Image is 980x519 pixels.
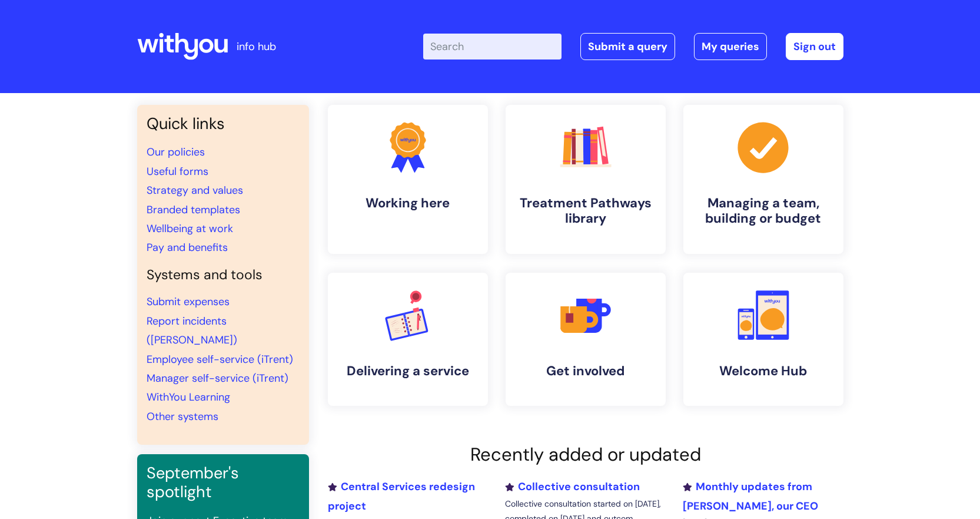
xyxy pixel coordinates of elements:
[147,295,230,309] a: Submit expenses
[147,371,288,385] a: Manager self-service (iTrent)
[515,363,656,379] h4: Get involved
[147,164,208,178] a: Useful forms
[683,273,843,406] a: Welcome Hub
[423,34,562,59] input: Search
[506,105,666,254] a: Treatment Pathways library
[147,390,230,404] a: WithYou Learning
[505,480,640,494] a: Collective consultation
[328,105,488,254] a: Working here
[786,33,843,60] a: Sign out
[693,196,834,227] h4: Managing a team, building or budget
[147,222,233,236] a: Wellbeing at work
[147,183,243,197] a: Strategy and values
[337,363,479,379] h4: Delivering a service
[147,314,237,347] a: Report incidents ([PERSON_NAME])
[328,480,475,513] a: Central Services redesign project
[515,196,656,227] h4: Treatment Pathways library
[147,240,228,254] a: Pay and benefits
[147,114,300,133] h3: Quick links
[147,145,205,159] a: Our policies
[423,33,843,60] div: | -
[694,33,767,60] a: My queries
[147,409,218,424] a: Other systems
[693,363,834,379] h4: Welcome Hub
[147,464,300,502] h3: September's spotlight
[683,105,843,254] a: Managing a team, building or budget
[337,196,479,211] h4: Working here
[328,273,488,406] a: Delivering a service
[147,267,300,283] h4: Systems and tools
[237,37,276,56] p: info hub
[147,352,293,366] a: Employee self-service (iTrent)
[580,33,675,60] a: Submit a query
[506,273,666,406] a: Get involved
[683,480,818,513] a: Monthly updates from [PERSON_NAME], our CEO
[328,444,843,465] h2: Recently added or updated
[147,203,240,217] a: Branded templates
